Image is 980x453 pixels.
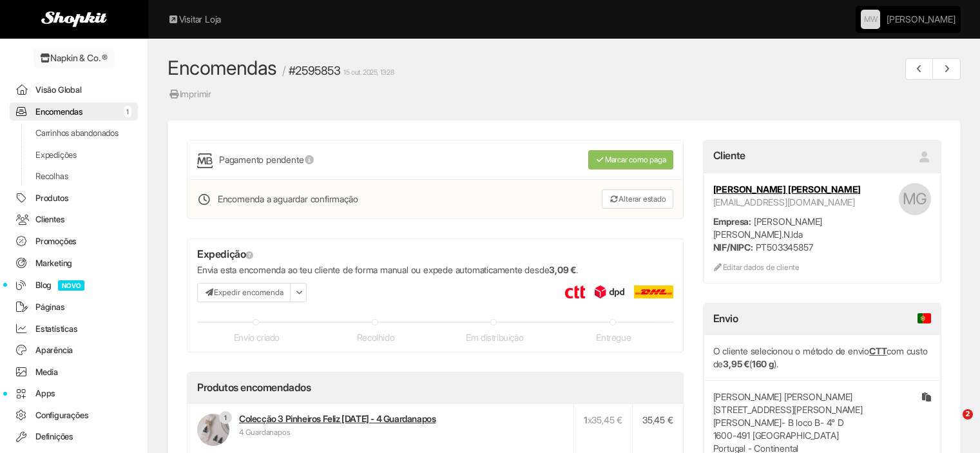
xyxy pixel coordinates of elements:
span: 1 [219,411,232,424]
img: CTT [565,285,585,298]
a: Promoções [10,232,138,251]
a: Aparência [10,341,138,360]
strong: 1 [584,414,588,425]
a: Colecção 3 Pinheiros Feliz [DATE] - 4 Guardanapos [239,413,436,424]
span: Portugal - Continental [918,313,931,323]
span: NOVO [58,280,84,291]
img: DHL Parcel [634,285,673,298]
a: Encomendas1 [10,102,138,121]
a: Clientes [10,210,138,229]
h4: Entregue [596,333,631,342]
a: [PERSON_NAME] [887,6,955,32]
a: Media [10,363,138,381]
img: Colecção 3 Pinheiros Feliz Natal - 4 Guardanapos [197,414,229,446]
small: 4 Guardanapos [239,427,290,438]
a: Definições [10,427,138,446]
button: Expedir encomenda [197,283,291,302]
a: Próximo [933,58,961,80]
span: 15 out. 2025, 13:28 [343,68,394,77]
a: Anterior [905,58,934,80]
a: Napkin & Co. ® [34,48,114,68]
a: Produtos [10,189,138,207]
a: Marketing [10,254,138,273]
a: Editar dados de cliente [713,262,800,272]
a: BlogNOVO [10,275,138,294]
strong: 160 g [752,358,774,369]
h3: Cliente [713,150,745,162]
iframe: Intercom live chat [936,409,967,440]
h4: Recolhido [357,333,394,342]
span: / [282,64,286,77]
a: Estatísticas [10,320,138,338]
h4: Expedição [197,249,673,260]
a: Recolhas [10,167,138,186]
a: 1 [197,414,229,446]
p: Envia esta encomenda ao teu cliente de forma manual ou expede automaticamente desde . [197,264,673,276]
a: Visitar Loja [168,14,221,24]
img: Shopkit [41,12,107,27]
h3: Produtos encomendados [197,382,311,394]
a: Marcar como paga [588,150,673,169]
span: [PERSON_NAME] [PERSON_NAME].N.lda [713,216,823,240]
a: Configurações [10,406,138,425]
strong: 3,95 € [723,358,749,369]
a: [EMAIL_ADDRESS][DOMAIN_NAME] [713,197,855,207]
span: 2 [963,409,973,419]
strong: Empresa: [713,216,751,227]
a: Expedições [10,146,138,164]
span: 35,45 € [591,414,622,425]
a: Carrinhos abandonados [10,124,138,142]
img: DPD [595,285,624,298]
a: Apps [10,384,138,403]
a: Visão Global [10,81,138,99]
span: 1 [124,106,131,117]
h4: Envio criado [234,333,280,342]
h3: Envio [713,313,931,325]
a: Alterar estado [602,189,673,209]
strong: 3,09 € [549,264,576,275]
h4: Em distribuição [466,333,523,342]
a: #2595853 [289,64,341,77]
a: [PERSON_NAME] [PERSON_NAME] [713,184,861,195]
div: Encomenda a aguardar confirmação [197,189,508,209]
i: Cliente sem registo [917,157,931,158]
a: MG [899,183,931,215]
strong: NIF/NIPC: [713,242,753,253]
a: CTT [869,345,887,356]
div: O cliente selecionou o método de envio com custo de ( ). [704,335,941,380]
a: Imprimir [168,87,212,101]
a: Copiar endereço de envio [922,390,931,403]
img: Multibanco [197,153,213,168]
a: Encomendas [168,56,277,79]
a: Páginas [10,298,138,316]
span: PT503345857 [756,242,813,253]
div: Pagamento pendente [197,150,508,169]
a: MW [861,10,880,29]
